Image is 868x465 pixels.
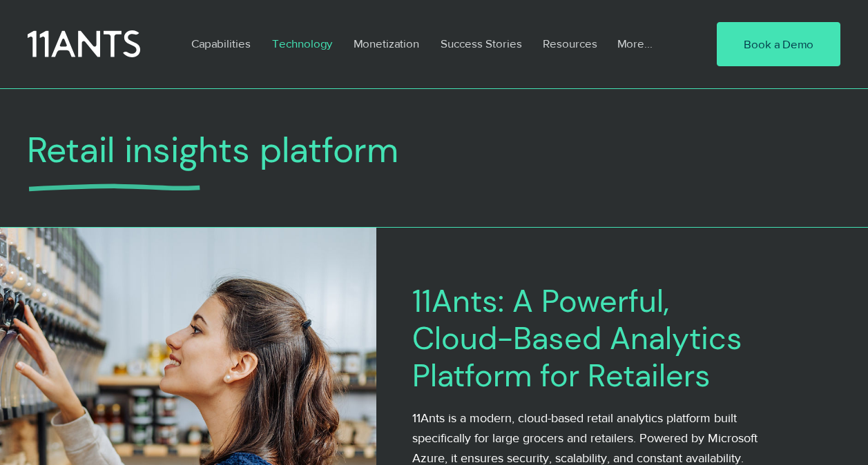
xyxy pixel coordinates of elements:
[536,28,604,59] p: Resources
[717,22,840,66] a: Book a Demo
[434,28,529,59] p: Success Stories
[430,28,532,59] a: Success Stories
[265,28,339,59] p: Technology
[181,28,675,59] nav: Site
[347,28,426,59] p: Monetization
[610,28,659,59] p: More...
[412,281,742,396] span: 11Ants: A Powerful, Cloud-Based Analytics Platform for Retailers
[262,28,343,59] a: Technology
[532,28,607,59] a: Resources
[744,36,813,52] span: Book a Demo
[184,28,258,59] p: Capabilities
[412,411,758,465] span: 11Ants is a modern, cloud-based retail analytics platform built specifically for large grocers an...
[27,127,398,173] span: Retail insights platform
[181,28,262,59] a: Capabilities
[343,28,430,59] a: Monetization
